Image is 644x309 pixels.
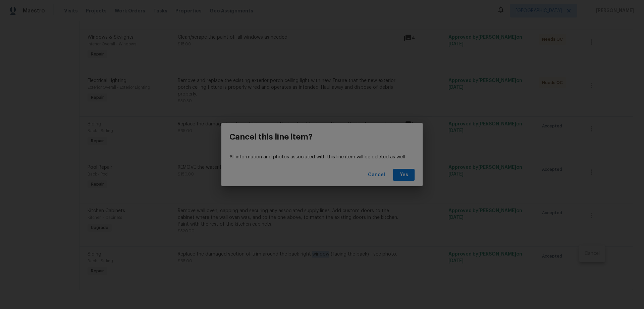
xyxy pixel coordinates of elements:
span: Yes [398,171,409,179]
button: Cancel [365,169,388,181]
span: Cancel [368,171,385,179]
p: All information and photos associated with this line item will be deleted as well [229,154,415,161]
button: Yes [393,169,415,181]
h3: Cancel this line item? [229,132,313,142]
